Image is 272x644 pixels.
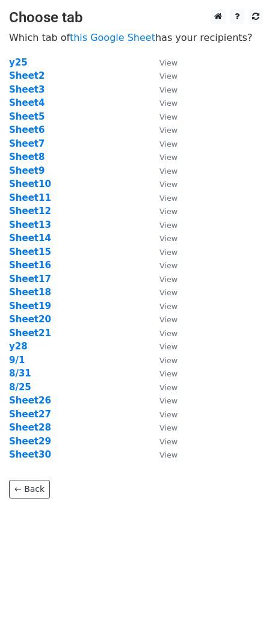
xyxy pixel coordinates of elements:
a: View [147,165,178,176]
a: View [147,219,178,230]
a: View [147,328,178,339]
small: View [159,342,178,351]
a: View [147,206,178,216]
small: View [159,85,178,94]
a: 9/1 [9,355,25,366]
strong: Sheet8 [9,152,45,162]
a: 8/25 [9,382,31,393]
strong: Sheet30 [9,449,51,460]
p: Which tab of has your recipients? [9,31,263,44]
a: View [147,395,178,406]
small: View [159,180,178,189]
a: Sheet19 [9,301,51,311]
small: View [159,369,178,378]
small: View [159,396,178,405]
small: View [159,112,178,121]
a: this Google Sheet [70,32,155,43]
small: View [159,450,178,459]
a: View [147,422,178,433]
a: Sheet15 [9,247,51,257]
a: y28 [9,341,28,352]
small: View [159,423,178,432]
a: View [147,436,178,447]
strong: Sheet4 [9,97,45,108]
a: Sheet7 [9,138,45,149]
a: View [147,314,178,325]
a: y25 [9,57,28,68]
small: View [159,126,178,135]
strong: Sheet10 [9,179,51,189]
a: View [147,368,178,379]
strong: Sheet17 [9,274,51,284]
a: View [147,111,178,122]
a: Sheet6 [9,124,45,135]
a: View [147,152,178,162]
small: View [159,302,178,311]
a: View [147,138,178,149]
a: Sheet13 [9,219,51,230]
small: View [159,153,178,162]
a: View [147,287,178,298]
a: Sheet12 [9,206,51,216]
small: View [159,315,178,324]
small: View [159,356,178,365]
a: View [147,274,178,284]
a: Sheet9 [9,165,45,176]
a: Sheet11 [9,192,51,203]
a: View [147,449,178,460]
small: View [159,207,178,216]
a: Sheet14 [9,233,51,244]
small: View [159,261,178,270]
a: ← Back [9,480,50,498]
a: Sheet18 [9,287,51,298]
a: View [147,233,178,244]
a: Sheet2 [9,70,45,81]
small: View [159,410,178,419]
a: View [147,192,178,203]
strong: Sheet3 [9,84,45,95]
a: View [147,355,178,366]
a: View [147,179,178,189]
h3: Choose tab [9,9,263,26]
a: Sheet27 [9,409,51,420]
small: View [159,234,178,243]
small: View [159,329,178,338]
small: View [159,248,178,257]
a: View [147,84,178,95]
a: 8/31 [9,368,31,379]
small: View [159,99,178,108]
a: View [147,409,178,420]
a: View [147,301,178,311]
small: View [159,221,178,230]
small: View [159,383,178,392]
small: View [159,288,178,297]
a: View [147,70,178,81]
a: Sheet20 [9,314,51,325]
small: View [159,167,178,176]
a: Sheet26 [9,395,51,406]
strong: Sheet16 [9,260,51,271]
a: Sheet28 [9,422,51,433]
a: View [147,247,178,257]
a: View [147,341,178,352]
a: Sheet29 [9,436,51,447]
strong: Sheet5 [9,111,45,122]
